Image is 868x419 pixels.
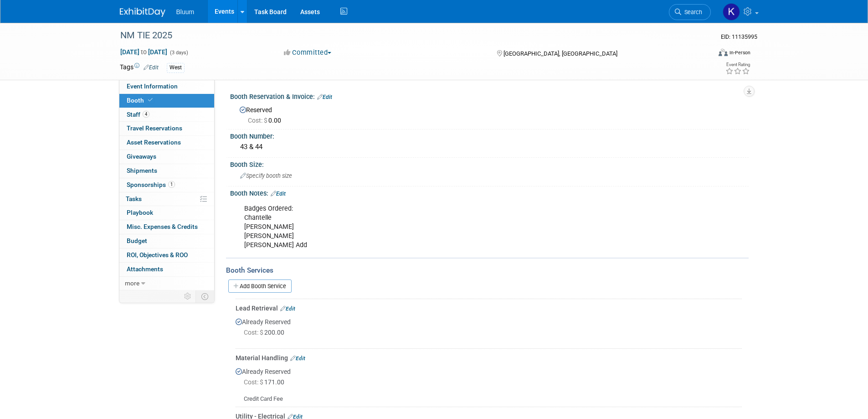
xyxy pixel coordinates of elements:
a: Sponsorships1 [119,178,214,192]
a: ROI, Objectives & ROO [119,248,214,262]
a: Travel Reservations [119,122,214,135]
a: Misc. Expenses & Credits [119,220,214,234]
div: Already Reserved [236,362,742,403]
a: Tasks [119,192,214,206]
span: Event ID: 11135995 [721,33,757,40]
span: Cost: $ [244,329,264,336]
a: Edit [317,94,332,100]
span: to [139,48,148,56]
img: ExhibitDay [120,8,165,17]
a: Giveaways [119,150,214,164]
a: Staff4 [119,108,214,122]
span: Tasks [126,195,142,202]
span: Staff [127,111,149,118]
span: Giveaways [127,153,156,160]
a: Edit [280,305,295,312]
div: Event Rating [725,62,750,67]
span: Sponsorships [127,181,175,188]
span: Specify booth size [240,172,292,179]
span: 171.00 [244,378,288,386]
img: Format-Inperson.png [719,49,728,56]
div: Booth Number: [230,129,749,141]
span: Asset Reservations [127,139,181,146]
a: Budget [119,234,214,248]
div: Booth Notes: [230,186,749,198]
span: Shipments [127,167,157,174]
a: Booth [119,94,214,108]
a: more [119,277,214,290]
img: Kellie Noller [723,3,740,21]
span: 200.00 [244,329,288,336]
div: Already Reserved [236,313,742,345]
td: Toggle Event Tabs [195,290,214,302]
div: Reserved [237,103,742,125]
span: Booth [127,97,154,104]
div: Booth Size: [230,158,749,169]
div: In-Person [729,49,750,56]
div: NM TIE 2025 [117,27,697,44]
div: Booth Services [226,265,749,275]
span: [DATE] [DATE] [120,48,168,56]
div: West [167,63,185,72]
span: Misc. Expenses & Credits [127,223,198,230]
a: Edit [271,191,286,197]
td: Personalize Event Tab Strip [180,290,196,302]
span: 4 [143,111,149,118]
a: Edit [290,355,305,362]
a: Edit [144,64,159,71]
span: Travel Reservations [127,124,182,132]
div: 43 & 44 [237,140,742,154]
i: Booth reservation complete [148,98,153,103]
span: Attachments [127,265,163,273]
div: Booth Reservation & Invoice: [230,90,749,102]
span: ROI, Objectives & ROO [127,251,188,259]
div: Event Format [657,47,751,61]
div: Lead Retrieval [236,304,742,313]
span: [GEOGRAPHIC_DATA], [GEOGRAPHIC_DATA] [503,50,617,57]
a: Playbook [119,206,214,220]
span: more [125,279,139,287]
span: Search [681,9,702,16]
a: Add Booth Service [228,279,292,293]
span: Budget [127,237,147,244]
span: 0.00 [248,117,285,124]
span: (3 days) [169,50,188,56]
a: Attachments [119,263,214,276]
span: Cost: $ [244,378,264,386]
a: Shipments [119,164,214,178]
td: Tags [120,62,159,73]
span: Event Information [127,83,178,90]
div: Material Handling [236,353,742,362]
span: 1 [168,181,175,188]
span: Cost: $ [248,117,268,124]
div: Badges Ordered: Chantelle [PERSON_NAME] [PERSON_NAME] [PERSON_NAME] Add [238,200,648,254]
button: Committed [281,48,335,57]
a: Search [669,4,711,20]
a: Event Information [119,80,214,93]
div: Credit Card Fee [236,388,742,403]
span: Playbook [127,209,153,216]
a: Asset Reservations [119,136,214,150]
span: Bluum [176,8,195,16]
